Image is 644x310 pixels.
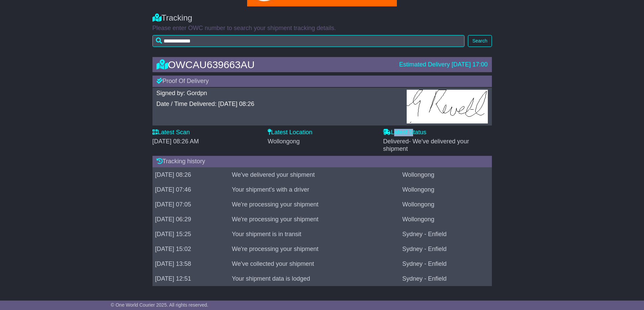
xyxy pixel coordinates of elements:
span: © One World Courier 2025. All rights reserved. [111,302,209,308]
td: We're processing your shipment [229,242,400,256]
span: Delivered [383,138,469,152]
label: Latest Location [268,129,312,136]
td: [DATE] 15:25 [152,227,229,242]
td: Sydney - Enfield [400,271,492,286]
p: Please enter OWC number to search your shipment tracking details. [152,25,492,32]
span: Wollongong [268,138,300,145]
td: Wollongong [400,197,492,212]
td: Sydney - Enfield [400,242,492,256]
td: Sydney - Enfield [400,256,492,271]
div: Estimated Delivery [DATE] 17:00 [399,61,488,68]
div: Proof Of Delivery [152,76,492,87]
td: Your shipment is in transit [229,227,400,242]
label: Latest Scan [152,129,190,136]
td: We've delivered your shipment [229,167,400,182]
span: - We've delivered your shipment [383,138,469,152]
button: Search [468,35,492,47]
label: Latest Status [383,129,426,136]
div: Date / Time Delivered: [DATE] 08:26 [157,101,400,108]
span: [DATE] 08:26 AM [152,138,199,145]
td: [DATE] 08:26 [152,167,229,182]
td: [DATE] 13:58 [152,256,229,271]
td: We're processing your shipment [229,197,400,212]
td: [DATE] 15:02 [152,242,229,256]
td: Wollongong [400,212,492,227]
td: [DATE] 07:46 [152,182,229,197]
td: [DATE] 12:51 [152,271,229,286]
td: We've collected your shipment [229,256,400,271]
td: We're processing your shipment [229,212,400,227]
td: Wollongong [400,167,492,182]
div: Tracking [152,13,492,23]
td: [DATE] 06:29 [152,212,229,227]
td: Your shipment's with a driver [229,182,400,197]
div: OWCAU639663AU [153,59,396,70]
img: GetPodImagePublic [407,90,488,123]
div: Tracking history [152,156,492,167]
div: Signed by: Gordpn [157,90,400,97]
td: Your shipment data is lodged [229,271,400,286]
td: Sydney - Enfield [400,227,492,242]
td: [DATE] 07:05 [152,197,229,212]
td: Wollongong [400,182,492,197]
